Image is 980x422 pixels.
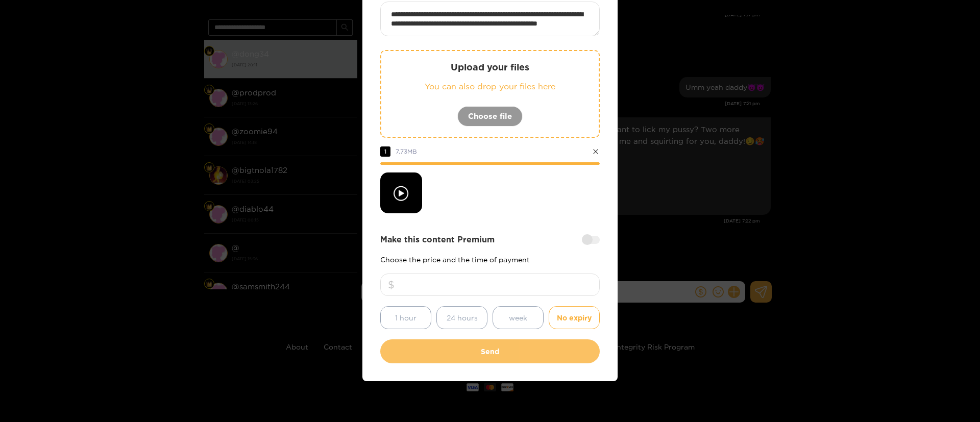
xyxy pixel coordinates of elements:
button: week [493,306,544,329]
span: No expiry [557,312,592,324]
p: You can also drop your files here [402,81,578,92]
button: Choose file [457,106,523,127]
span: 7.73 MB [396,148,417,155]
span: 1 [380,146,390,157]
span: 24 hours [447,312,478,324]
button: No expiry [549,306,600,329]
span: week [509,312,527,324]
p: Upload your files [402,61,578,73]
button: 1 hour [380,306,431,329]
button: 24 hours [436,306,487,329]
span: 1 hour [395,312,416,324]
strong: Make this content Premium [380,234,495,245]
button: Send [380,339,600,363]
p: Choose the price and the time of payment [380,256,600,263]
